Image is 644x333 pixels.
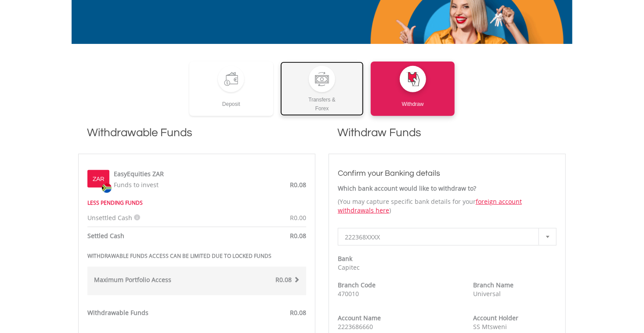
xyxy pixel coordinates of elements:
[338,184,476,192] strong: Which bank account would like to withdraw to?
[290,181,306,189] span: R0.08
[280,92,364,113] div: Transfers & Forex
[290,232,306,240] span: R0.08
[338,281,376,289] strong: Branch Code
[93,175,104,184] label: ZAR
[338,314,381,322] strong: Account Name
[338,263,360,271] span: Capitec
[473,281,514,289] strong: Branch Name
[329,125,566,149] h1: Withdraw Funds
[102,183,112,193] img: zar.png
[87,252,271,260] strong: WITHDRAWABLE FUNDS ACCESS CAN BE LIMITED DUE TO LOCKED FUNDS
[87,214,132,222] span: Unsettled Cash
[87,232,124,240] strong: Settled Cash
[275,275,292,284] span: R0.08
[338,167,557,180] h3: Confirm your Banking details
[87,199,143,206] strong: LESS PENDING FUNDS
[338,290,359,298] span: 470010
[473,314,518,322] strong: Account Holder
[189,92,273,109] div: Deposit
[473,290,501,298] span: Universal
[290,308,306,317] span: R0.08
[338,197,557,215] p: (You may capture specific bank details for your )
[114,181,159,189] span: Funds to invest
[473,322,507,331] span: SS Mtsweni
[345,228,536,246] span: 222368XXXX
[338,197,522,214] a: foreign account withdrawals here
[114,170,164,178] label: EasyEquities ZAR
[371,92,455,109] div: Withdraw
[290,214,306,222] span: R0.00
[338,322,373,331] span: 2223686660
[280,62,364,116] a: Transfers &Forex
[189,62,273,116] a: Deposit
[94,275,171,284] strong: Maximum Portfolio Access
[371,62,455,116] a: Withdraw
[87,308,148,317] strong: Withdrawable Funds
[78,125,315,149] h1: Withdrawable Funds
[338,254,352,263] strong: Bank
